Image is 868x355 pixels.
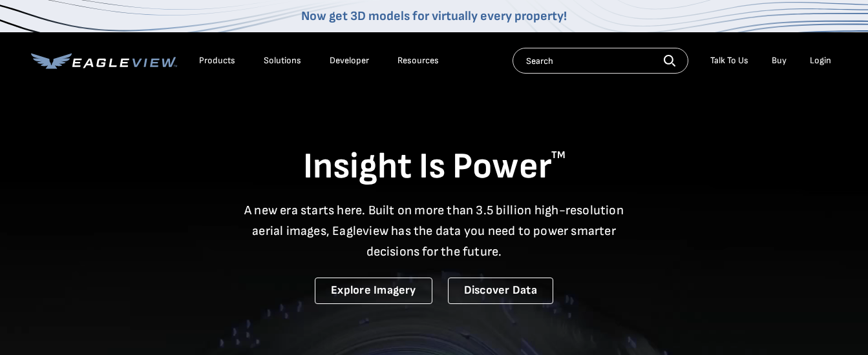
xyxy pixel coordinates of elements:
input: Search [513,48,688,74]
p: A new era starts here. Built on more than 3.5 billion high-resolution aerial images, Eagleview ha... [237,200,632,262]
a: Explore Imagery [315,278,432,304]
a: Discover Data [448,278,553,304]
div: Resources [397,55,439,66]
div: Talk To Us [710,55,748,66]
a: Buy [772,55,787,66]
h1: Insight Is Power [31,145,838,190]
sup: TM [551,149,566,161]
div: Login [810,55,831,66]
a: Developer [330,55,369,66]
a: Now get 3D models for virtually every property! [301,8,567,24]
div: Products [199,55,235,66]
div: Solutions [264,55,301,66]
